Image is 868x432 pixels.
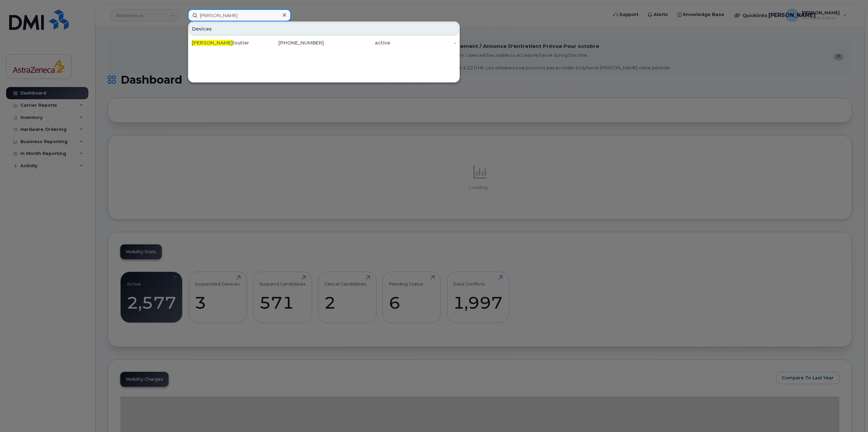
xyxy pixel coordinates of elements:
[258,39,324,46] div: [PHONE_NUMBER]
[192,40,233,46] span: [PERSON_NAME]
[324,39,390,46] div: active
[189,22,459,35] div: Devices
[192,39,258,46] div: loutier
[189,37,459,49] a: [PERSON_NAME]loutier[PHONE_NUMBER]active-
[390,39,456,46] div: -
